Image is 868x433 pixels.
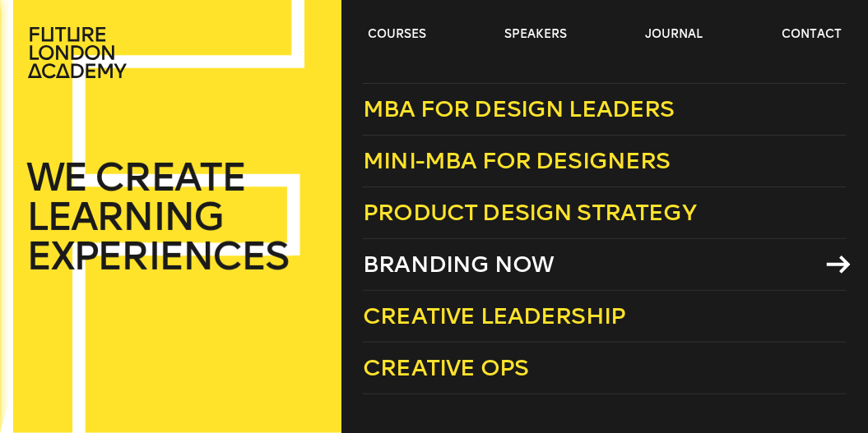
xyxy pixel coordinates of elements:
[363,251,554,278] span: Branding Now
[363,291,846,343] a: Creative Leadership
[363,83,846,136] a: MBA for Design Leaders
[363,343,846,394] a: Creative Ops
[363,95,675,122] span: MBA for Design Leaders
[363,239,846,291] a: Branding Now
[504,26,567,43] a: speakers
[363,354,528,381] span: Creative Ops
[363,136,846,187] a: Mini-MBA for Designers
[368,26,426,43] a: courses
[363,199,696,226] span: Product Design Strategy
[363,187,846,239] a: Product Design Strategy
[782,26,842,43] a: contact
[363,302,625,329] span: Creative Leadership
[363,147,671,174] span: Mini-MBA for Designers
[646,26,703,43] a: journal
